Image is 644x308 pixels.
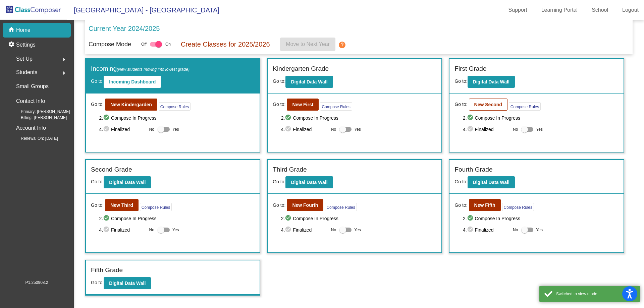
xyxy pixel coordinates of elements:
[285,226,293,234] mat-icon: check_circle
[140,203,172,211] button: Compose Rules
[617,5,644,15] a: Logout
[8,41,16,49] mat-icon: settings
[536,5,583,15] a: Learning Portal
[325,203,357,211] button: Compose Rules
[463,226,509,234] span: 4. Finalized
[454,78,467,84] span: Go to:
[586,5,613,15] a: School
[467,214,475,223] mat-icon: check_circle
[16,97,45,106] p: Contact Info
[454,179,467,184] span: Go to:
[469,99,507,111] button: New Second
[110,102,152,107] b: New Kindergarden
[285,214,293,223] mat-icon: check_circle
[513,126,518,132] span: No
[502,203,534,211] button: Compose Rules
[91,280,104,285] span: Go to:
[91,64,190,74] label: Incoming
[468,176,515,188] button: Digital Data Wall
[89,23,160,34] p: Current Year 2024/2025
[468,76,515,88] button: Digital Data Wall
[141,41,147,47] span: Off
[320,102,352,111] button: Compose Rules
[454,64,486,74] label: First Grade
[91,265,123,275] label: Fifth Grade
[99,114,255,122] span: 2. Compose In Progress
[91,165,132,175] label: Second Grade
[10,115,67,121] span: Billing: [PERSON_NAME]
[281,114,437,122] span: 2. Compose In Progress
[149,126,154,132] span: No
[109,281,146,286] b: Digital Data Wall
[273,179,285,184] span: Go to:
[10,109,70,115] span: Primary: [PERSON_NAME]
[285,176,333,188] button: Digital Data Wall
[104,277,151,289] button: Digital Data Wall
[10,135,58,141] span: Renewal On: [DATE]
[149,227,154,233] span: No
[181,39,270,49] p: Create Classes for 2025/2026
[463,114,619,122] span: 2. Compose In Progress
[474,102,502,107] b: New Second
[99,214,255,223] span: 2. Compose In Progress
[463,125,509,133] span: 4. Finalized
[16,82,49,91] p: Small Groups
[536,125,543,133] span: Yes
[104,176,151,188] button: Digital Data Wall
[454,202,467,209] span: Go to:
[331,126,336,132] span: No
[91,101,104,108] span: Go to:
[281,226,328,234] span: 4. Finalized
[463,214,619,223] span: 2. Compose In Progress
[273,78,285,84] span: Go to:
[536,226,543,234] span: Yes
[105,99,157,111] button: New Kindergarden
[103,125,111,133] mat-icon: check_circle
[16,54,33,64] span: Set Up
[338,41,346,49] mat-icon: help
[292,102,313,107] b: New First
[354,125,361,133] span: Yes
[8,26,16,34] mat-icon: home
[556,291,635,297] div: Switched to view mode
[67,5,219,15] span: [GEOGRAPHIC_DATA] - [GEOGRAPHIC_DATA]
[292,202,318,208] b: New Fourth
[285,114,293,122] mat-icon: check_circle
[16,68,37,77] span: Students
[467,125,475,133] mat-icon: check_circle
[454,101,467,108] span: Go to:
[110,202,133,208] b: New Third
[99,226,146,234] span: 4. Finalized
[291,180,327,185] b: Digital Data Wall
[285,125,293,133] mat-icon: check_circle
[103,114,111,122] mat-icon: check_circle
[273,101,285,108] span: Go to:
[16,41,36,49] p: Settings
[285,76,333,88] button: Digital Data Wall
[287,199,323,211] button: New Fourth
[273,165,307,175] label: Third Grade
[469,199,501,211] button: New Fifth
[105,199,139,211] button: New Third
[331,227,336,233] span: No
[16,26,31,34] p: Home
[89,40,131,49] p: Compose Mode
[273,202,285,209] span: Go to:
[287,99,319,111] button: New First
[281,125,328,133] span: 4. Finalized
[454,165,492,175] label: Fourth Grade
[109,79,156,84] b: Incoming Dashboard
[503,5,533,15] a: Support
[291,79,327,84] b: Digital Data Wall
[16,123,46,133] p: Account Info
[509,102,541,111] button: Compose Rules
[513,227,518,233] span: No
[172,125,179,133] span: Yes
[273,64,329,74] label: Kindergarten Grade
[109,180,146,185] b: Digital Data Wall
[91,78,104,84] span: Go to:
[104,76,161,88] button: Incoming Dashboard
[91,202,104,209] span: Go to:
[91,179,104,184] span: Go to:
[159,102,191,111] button: Compose Rules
